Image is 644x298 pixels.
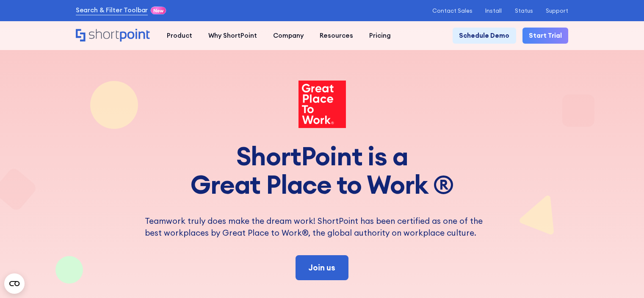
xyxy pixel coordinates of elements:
[515,8,533,14] a: Status
[296,255,348,280] a: Join us
[602,257,644,298] iframe: Chat Widget
[167,31,192,41] div: Product
[200,28,265,44] a: Why ShortPoint
[208,31,257,41] div: Why ShortPoint
[546,8,568,14] a: Support
[76,29,151,43] a: Home
[485,8,502,14] a: Install
[522,28,568,44] a: Start Trial
[4,273,25,294] button: Open CMP widget
[432,8,473,14] a: Contact Sales
[145,215,499,239] p: Teamwork truly does make the dream work! ShortPoint has been certified as one of the best workpla...
[320,31,353,41] div: Resources
[312,28,361,44] a: Resources
[273,31,304,41] div: Company
[265,28,312,44] a: Company
[361,28,399,44] a: Pricing
[76,142,569,199] h1: ShortPoint is a Great Place to Work ®
[159,28,200,44] a: Product
[369,31,391,41] div: Pricing
[453,28,516,44] a: Schedule Demo
[76,6,148,15] a: Search & Filter Toolbar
